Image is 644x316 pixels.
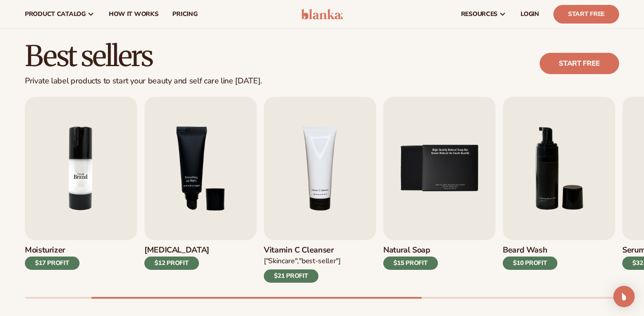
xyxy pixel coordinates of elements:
div: $17 PROFIT [25,257,80,270]
h2: Best sellers [25,41,262,71]
a: 5 / 9 [383,97,496,283]
div: Open Intercom Messenger [613,286,635,307]
h3: [MEDICAL_DATA] [144,245,209,255]
div: $21 PROFIT [264,269,318,283]
span: How It Works [109,11,159,18]
div: ["Skincare","Best-seller"] [264,257,341,266]
h3: Vitamin C Cleanser [264,245,341,255]
a: Start Free [553,5,619,24]
a: 3 / 9 [144,97,257,283]
img: logo [301,9,343,20]
a: 6 / 9 [503,97,615,283]
span: LOGIN [521,11,539,18]
span: resources [461,11,497,18]
div: $15 PROFIT [383,257,438,270]
a: 4 / 9 [264,97,376,283]
span: pricing [172,11,197,18]
div: $10 PROFIT [503,257,557,270]
h3: Moisturizer [25,245,80,255]
h3: Beard Wash [503,245,557,255]
a: Start free [540,53,619,74]
div: $12 PROFIT [144,257,199,270]
div: Private label products to start your beauty and self care line [DATE]. [25,76,262,86]
img: Shopify Image 6 [25,97,137,240]
h3: Natural Soap [383,245,438,255]
span: product catalog [25,11,86,18]
a: 2 / 9 [25,97,137,283]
